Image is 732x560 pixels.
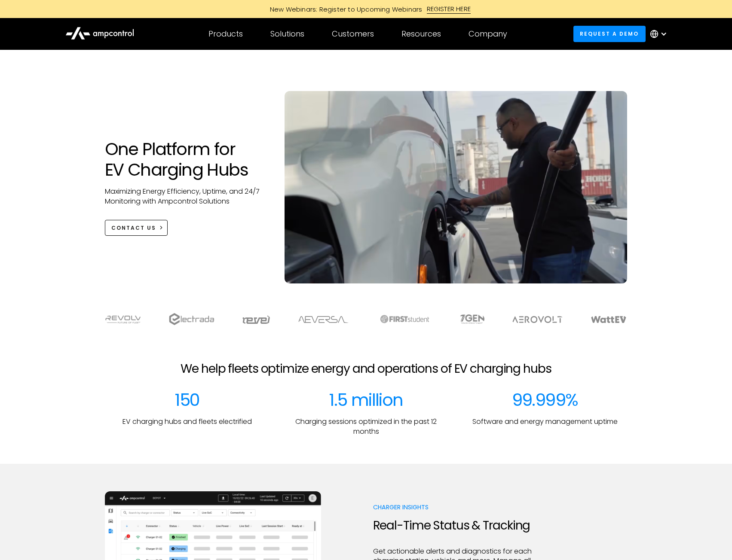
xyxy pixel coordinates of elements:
[373,518,539,533] h2: Real-Time Status & Tracking
[469,29,507,39] div: Company
[472,417,618,426] p: Software and energy management uptime
[270,29,304,39] div: Solutions
[105,187,268,206] p: Maximizing Energy Efficiency, Uptime, and 24/7 Monitoring with Ampcontrol Solutions
[332,29,374,39] div: Customers
[329,390,403,410] div: 1.5 million
[512,390,578,410] div: 99.999%
[105,139,268,180] h1: One Platform for EV Charging Hubs
[401,29,441,39] div: Resources
[208,29,243,39] div: Products
[591,316,627,323] img: WattEV logo
[123,417,252,426] p: EV charging hubs and fleets electrified
[173,4,560,14] a: New Webinars: Register to Upcoming WebinarsREGISTER HERE
[261,5,427,14] div: New Webinars: Register to Upcoming Webinars
[105,220,168,236] a: CONTACT US
[573,26,646,42] a: Request a demo
[175,390,199,410] div: 150
[512,316,563,323] img: Aerovolt Logo
[284,417,449,436] p: Charging sessions optimized in the past 12 months
[427,4,471,14] div: REGISTER HERE
[181,362,551,376] h2: We help fleets optimize energy and operations of EV charging hubs
[169,313,214,325] img: electrada logo
[111,224,156,232] div: CONTACT US
[373,503,539,511] p: Charger Insights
